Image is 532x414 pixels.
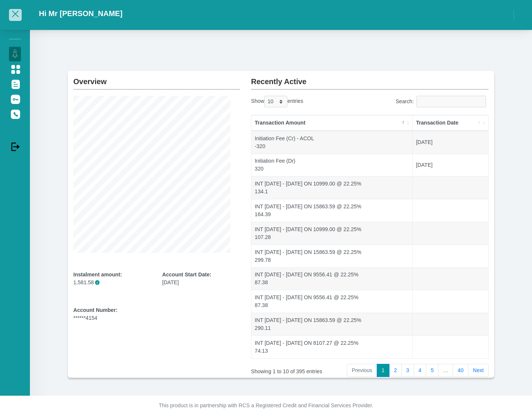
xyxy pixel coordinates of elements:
td: [DATE] [413,131,488,154]
a: Dashboard [9,47,21,61]
th: Transaction Date: activate to sort column ascending [413,115,488,131]
a: 2 [389,364,402,377]
a: 4 [414,364,426,377]
td: INT [DATE] - [DATE] ON 15863.59 @ 22.25% 164.39 [251,199,413,222]
td: INT [DATE] - [DATE] ON 10999.00 @ 22.25% 134.1 [251,176,413,199]
td: INT [DATE] - [DATE] ON 9556.41 @ 22.25% 87.38 [251,267,413,290]
label: Show entries [251,96,303,107]
th: Transaction Amount: activate to sort column descending [251,115,413,131]
td: INT [DATE] - [DATE] ON 9556.41 @ 22.25% 87.38 [251,290,413,313]
p: 1,581.58 [73,279,151,286]
h2: Overview [73,71,240,86]
td: INT [DATE] - [DATE] ON 8107.27 @ 22.25% 74.13 [251,335,413,358]
a: 5 [426,364,438,377]
a: Contact Us [9,107,21,121]
a: 3 [401,364,414,377]
a: Documents [9,77,21,91]
li: Manage [9,35,21,42]
a: Update Password [9,92,21,106]
td: INT [DATE] - [DATE] ON 10999.00 @ 22.25% 107.28 [251,222,413,245]
td: Initiation Fee (Cr) - ACOL -320 [251,131,413,154]
select: Showentries [264,96,287,107]
label: Search: [395,96,489,107]
b: Instalment amount: [73,272,122,277]
b: Account Number: [73,307,117,313]
h2: Recently Active [251,71,489,86]
span: i [95,280,100,285]
a: Manage Account [9,62,21,76]
td: INT [DATE] - [DATE] ON 15863.59 @ 22.25% 299.78 [251,245,413,267]
td: Initiation Fee (Dr) 320 [251,154,413,177]
div: [DATE] [162,271,240,286]
h2: Hi Mr [PERSON_NAME] [39,9,122,18]
p: This product is in partnership with RCS a Registered Credit and Financial Services Provider. [58,402,474,410]
div: Showing 1 to 10 of 395 entries [251,363,343,375]
a: Next [468,364,489,377]
td: INT [DATE] - [DATE] ON 15863.59 @ 22.25% 290.11 [251,313,413,335]
a: Logout [9,139,21,153]
a: 40 [453,364,468,377]
b: Account Start Date: [162,272,211,277]
input: Search: [416,96,486,107]
td: [DATE] [413,154,488,177]
a: 1 [377,364,389,377]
